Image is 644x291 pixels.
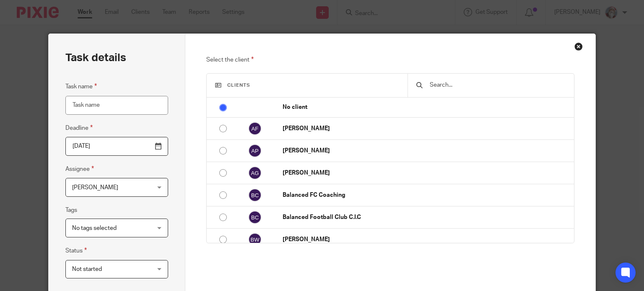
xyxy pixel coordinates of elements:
label: Tags [65,206,77,214]
p: [PERSON_NAME] [283,235,569,244]
p: Balanced Football Club C.I.C [283,213,569,221]
label: Assignee [65,164,94,174]
span: No tags selected [72,225,117,231]
img: svg%3E [248,211,262,224]
img: svg%3E [248,122,262,135]
img: svg%3E [248,188,262,202]
p: [PERSON_NAME] [283,124,569,133]
p: [PERSON_NAME] [283,147,569,155]
label: Deadline [65,123,93,133]
div: Close this dialog window [574,42,583,51]
span: Not started [72,266,102,272]
p: Select the client [206,55,574,65]
p: No client [283,103,569,111]
label: Task name [65,82,97,91]
img: svg%3E [248,144,262,157]
label: Status [65,246,87,255]
p: Balanced FC Coaching [283,191,569,199]
p: [PERSON_NAME] [283,169,569,177]
img: svg%3E [248,233,262,246]
span: [PERSON_NAME] [72,185,118,191]
input: Search... [429,80,565,90]
img: svg%3E [248,166,262,180]
input: Pick a date [65,137,168,156]
h2: Task details [65,51,126,65]
span: Clients [227,83,250,88]
input: Task name [65,96,168,115]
